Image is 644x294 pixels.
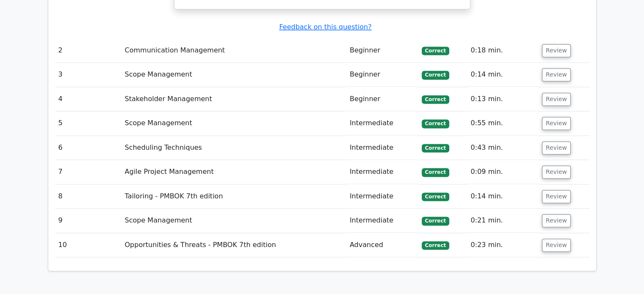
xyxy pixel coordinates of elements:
[542,190,571,203] button: Review
[121,38,346,63] td: Communication Management
[55,38,122,63] td: 2
[55,233,122,257] td: 10
[121,209,346,233] td: Scope Management
[542,239,571,252] button: Review
[422,144,449,152] span: Correct
[121,87,346,111] td: Stakeholder Management
[467,136,538,160] td: 0:43 min.
[422,217,449,225] span: Correct
[346,209,418,233] td: Intermediate
[467,38,538,63] td: 0:18 min.
[121,136,346,160] td: Scheduling Techniques
[542,141,571,154] button: Review
[422,95,449,104] span: Correct
[542,214,571,227] button: Review
[422,47,449,55] span: Correct
[422,71,449,79] span: Correct
[55,63,122,87] td: 3
[422,119,449,128] span: Correct
[55,209,122,233] td: 9
[346,111,418,135] td: Intermediate
[542,93,571,106] button: Review
[346,63,418,87] td: Beginner
[542,117,571,130] button: Review
[121,111,346,135] td: Scope Management
[467,63,538,87] td: 0:14 min.
[55,111,122,135] td: 5
[467,160,538,184] td: 0:09 min.
[121,160,346,184] td: Agile Project Management
[422,192,449,201] span: Correct
[346,87,418,111] td: Beginner
[55,87,122,111] td: 4
[55,184,122,209] td: 8
[542,68,571,81] button: Review
[121,233,346,257] td: Opportunities & Threats - PMBOK 7th edition
[422,168,449,176] span: Correct
[467,87,538,111] td: 0:13 min.
[422,241,449,250] span: Correct
[279,23,371,31] a: Feedback on this question?
[346,38,418,63] td: Beginner
[467,184,538,209] td: 0:14 min.
[55,160,122,184] td: 7
[467,209,538,233] td: 0:21 min.
[542,44,571,57] button: Review
[121,63,346,87] td: Scope Management
[346,160,418,184] td: Intermediate
[55,136,122,160] td: 6
[346,184,418,209] td: Intermediate
[346,233,418,257] td: Advanced
[542,165,571,179] button: Review
[467,111,538,135] td: 0:55 min.
[346,136,418,160] td: Intermediate
[121,184,346,209] td: Tailoring - PMBOK 7th edition
[467,233,538,257] td: 0:23 min.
